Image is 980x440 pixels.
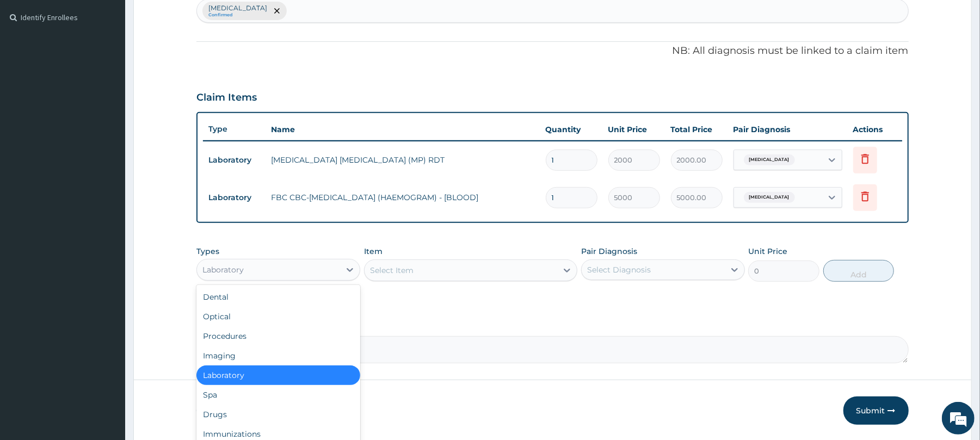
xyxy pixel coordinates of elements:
[208,13,267,18] small: Confirmed
[202,264,244,275] div: Laboratory
[196,287,360,307] div: Dental
[208,4,267,13] p: [MEDICAL_DATA]
[843,396,909,425] button: Submit
[823,260,895,282] button: Add
[196,247,219,256] label: Types
[203,150,266,170] td: Laboratory
[744,192,795,203] span: [MEDICAL_DATA]
[196,44,908,58] p: NB: All diagnosis must be linked to a claim item
[203,188,266,208] td: Laboratory
[540,119,603,140] th: Quantity
[744,154,795,165] span: [MEDICAL_DATA]
[272,6,282,16] span: remove selection option
[364,246,383,257] label: Item
[196,307,360,326] div: Optical
[196,346,360,365] div: Imaging
[266,149,540,171] td: [MEDICAL_DATA] [MEDICAL_DATA] (MP) RDT
[63,137,150,247] span: We're online!
[581,246,637,257] label: Pair Diagnosis
[848,119,902,140] th: Actions
[20,54,44,82] img: d_794563401_company_1708531726252_794563401
[266,187,540,208] td: FBC CBC-[MEDICAL_DATA] (HAEMOGRAM) - [BLOOD]
[196,92,257,104] h3: Claim Items
[196,326,360,346] div: Procedures
[57,61,183,75] div: Chat with us now
[603,119,665,140] th: Unit Price
[178,5,205,32] div: Minimize live chat window
[587,264,651,275] div: Select Diagnosis
[5,297,207,335] textarea: Type your message and hit 'Enter'
[196,321,908,330] label: Comment
[665,119,728,140] th: Total Price
[748,246,787,257] label: Unit Price
[196,405,360,424] div: Drugs
[196,365,360,385] div: Laboratory
[196,385,360,405] div: Spa
[370,265,414,276] div: Select Item
[266,119,540,140] th: Name
[203,119,266,139] th: Type
[728,119,848,140] th: Pair Diagnosis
